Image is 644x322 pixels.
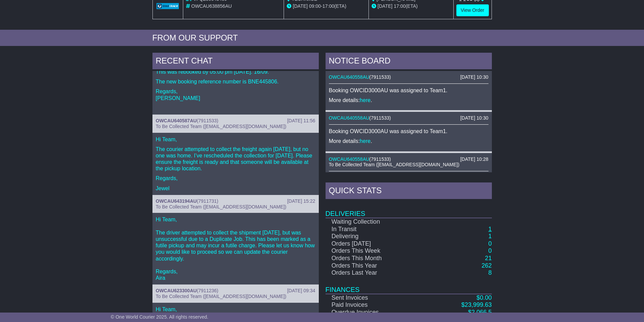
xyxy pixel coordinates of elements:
[156,175,315,181] p: Regards,
[152,33,492,43] div: FROM OUR SUPPORT
[464,301,492,308] span: 23,999.63
[326,269,426,277] td: Orders Last Year
[476,294,492,301] a: $0.00
[329,115,369,121] a: OWCAU640558AU
[460,115,488,121] div: [DATE] 10:30
[156,88,315,101] p: Regards, [PERSON_NAME]
[488,233,492,240] a: 1
[329,138,488,144] p: More details: .
[360,97,371,103] a: here
[323,3,334,9] span: 17:00
[485,255,492,262] a: 21
[156,69,315,75] p: This was rebooked by 05:00 pm [DATE]. 16/09.
[360,138,371,144] a: here
[488,247,492,254] a: 0
[329,156,488,162] div: ( )
[326,233,426,240] td: Delivering
[287,198,315,204] div: [DATE] 15:22
[326,301,426,309] td: Paid Invoices
[156,118,315,124] div: ( )
[309,3,321,9] span: 09:00
[326,247,426,255] td: Orders This Week
[471,309,492,316] span: 2,066.5
[326,218,426,226] td: Waiting Collection
[394,3,406,9] span: 17:00
[287,288,315,294] div: [DATE] 09:34
[156,198,315,204] div: ( )
[326,309,426,316] td: Overdue Invoices
[481,262,492,269] a: 262
[371,115,389,121] span: 7911533
[456,4,489,16] a: View Order
[326,255,426,262] td: Orders This Month
[371,74,389,80] span: 7911533
[156,216,315,281] p: Hi Team, The driver attempted to collect the shipment [DATE], but was unsuccessful due to a Dupli...
[198,288,217,293] span: 7911236
[198,118,217,123] span: 7911533
[156,124,286,129] span: To Be Collected Team ([EMAIL_ADDRESS][DOMAIN_NAME])
[156,146,315,172] p: The courier attempted to collect the freight again [DATE], but no one was home. I’ve rescheduled ...
[156,136,315,143] p: Hi Team,
[488,226,492,232] a: 1
[326,240,426,248] td: Orders [DATE]
[152,53,319,71] div: RECENT CHAT
[157,3,179,9] img: GetCarrierServiceLogo
[468,309,492,316] a: $2,066.5
[460,74,488,80] div: [DATE] 10:30
[191,3,232,9] span: OWCAU638856AU
[329,74,488,80] div: ( )
[326,201,492,218] td: Deliveries
[156,78,315,85] p: The new booking reference number is BNE445806.
[326,226,426,233] td: In Transit
[326,53,492,71] div: NOTICE BOARD
[488,240,492,247] a: 0
[156,294,286,299] span: To Be Collected Team ([EMAIL_ADDRESS][DOMAIN_NAME])
[329,97,488,103] p: More details: .
[371,156,389,162] span: 7911533
[461,301,492,308] a: $23,999.63
[326,262,426,270] td: Orders This Year
[460,156,488,162] div: [DATE] 10:28
[156,185,315,192] p: Jewel
[378,3,392,9] span: [DATE]
[488,269,492,276] a: 8
[156,288,315,294] div: ( )
[326,294,426,302] td: Sent Invoices
[111,314,209,320] span: © One World Courier 2025. All rights reserved.
[287,3,366,10] div: - (ETA)
[326,277,492,294] td: Finances
[372,3,451,10] div: (ETA)
[293,3,308,9] span: [DATE]
[287,118,315,124] div: [DATE] 11:56
[156,204,286,209] span: To Be Collected Team ([EMAIL_ADDRESS][DOMAIN_NAME])
[198,198,217,204] span: 7911731
[156,198,197,204] a: OWCAU643194AU
[156,288,197,293] a: OWCAU623300AU
[329,87,488,94] p: Booking OWCID3000AU was assigned to Team1.
[329,115,488,121] div: ( )
[156,306,315,313] p: Hi Team,
[326,182,492,201] div: Quick Stats
[329,128,488,134] p: Booking OWCID3000AU was assigned to Team1.
[480,294,492,301] span: 0.00
[329,74,369,80] a: OWCAU640558AU
[329,156,369,162] a: OWCAU640558AU
[156,118,197,123] a: OWCAU640587AU
[329,162,459,167] span: To Be Collected Team ([EMAIL_ADDRESS][DOMAIN_NAME])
